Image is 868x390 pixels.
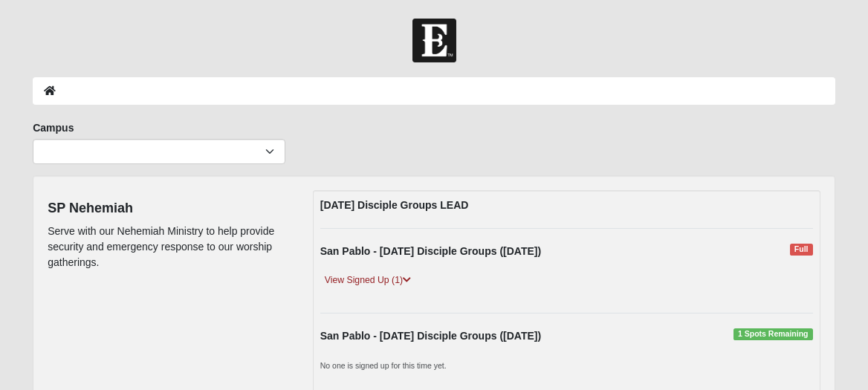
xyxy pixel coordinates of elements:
strong: San Pablo - [DATE] Disciple Groups ([DATE]) [320,245,541,257]
span: Full [790,244,813,256]
strong: San Pablo - [DATE] Disciple Groups ([DATE]) [320,330,541,342]
span: 1 Spots Remaining [733,328,813,340]
small: No one is signed up for this time yet. [320,361,447,370]
img: Church of Eleven22 Logo [412,19,456,62]
h4: SP Nehemiah [48,201,291,217]
label: Campus [33,120,74,135]
a: View Signed Up (1) [320,273,415,288]
p: Serve with our Nehemiah Ministry to help provide security and emergency response to our worship g... [48,224,291,270]
strong: [DATE] Disciple Groups LEAD [320,199,469,211]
